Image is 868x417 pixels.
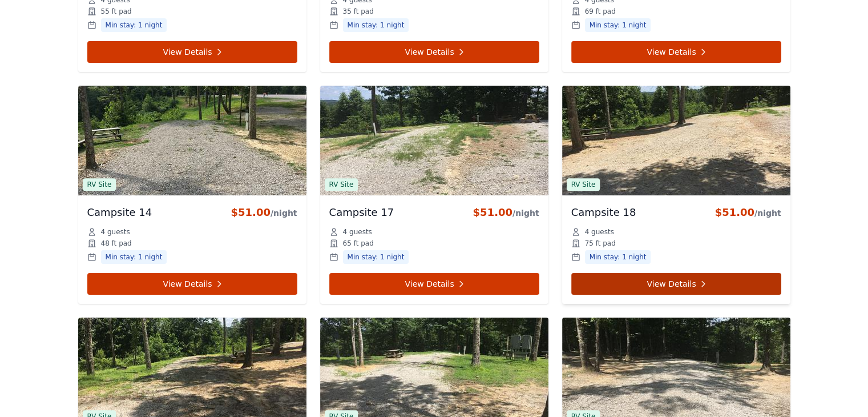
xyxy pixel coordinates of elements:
[585,239,616,248] span: 75 ft pad
[101,239,132,248] span: 48 ft pad
[343,250,409,264] span: Min stay: 1 night
[87,273,297,295] a: View Details
[329,41,539,63] a: View Details
[343,18,409,32] span: Min stay: 1 night
[585,227,614,236] span: 4 guests
[343,7,374,16] span: 35 ft pad
[329,205,394,220] h3: Campsite 17
[585,18,651,32] span: Min stay: 1 night
[101,250,167,264] span: Min stay: 1 night
[83,178,116,191] span: RV Site
[78,86,306,195] img: Campsite 14
[329,273,539,295] a: View Details
[567,178,600,191] span: RV Site
[512,209,539,218] span: /night
[320,86,548,195] img: Campsite 17
[343,227,372,236] span: 4 guests
[325,178,358,191] span: RV Site
[87,205,152,220] h3: Campsite 14
[343,239,374,248] span: 65 ft pad
[271,209,297,218] span: /night
[87,41,297,63] a: View Details
[585,250,651,264] span: Min stay: 1 night
[473,205,539,220] div: $51.00
[231,205,297,220] div: $51.00
[101,227,130,236] span: 4 guests
[585,7,616,16] span: 69 ft pad
[562,86,790,195] img: Campsite 18
[714,205,781,220] div: $51.00
[571,41,781,63] a: View Details
[101,18,167,32] span: Min stay: 1 night
[571,205,636,220] h3: Campsite 18
[571,273,781,295] a: View Details
[101,7,132,16] span: 55 ft pad
[754,209,781,218] span: /night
